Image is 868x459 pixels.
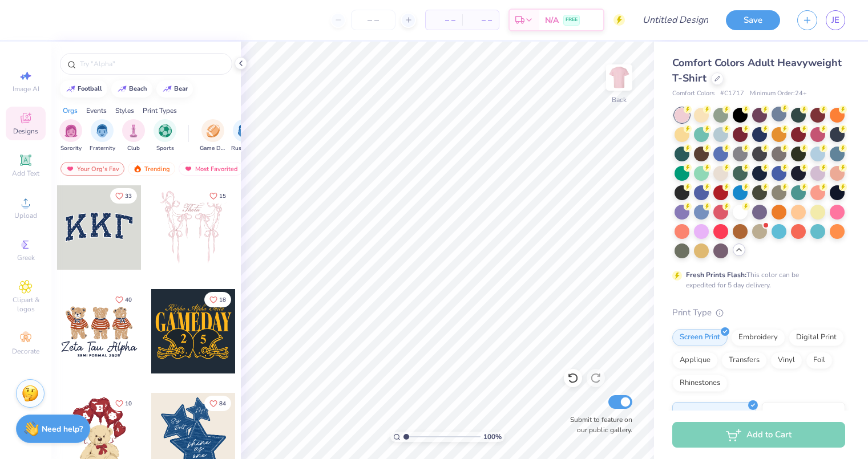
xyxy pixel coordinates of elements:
[351,10,395,30] input: – –
[179,162,243,176] div: Most Favorited
[826,10,845,30] a: JE
[720,89,744,99] span: # C1717
[59,119,82,153] button: filter button
[96,124,108,137] img: Fraternity Image
[110,188,137,204] button: Like
[219,193,226,199] span: 15
[122,119,145,153] button: filter button
[608,66,631,89] img: Back
[118,86,127,92] img: trend_line.gif
[483,432,502,442] span: 100 %
[219,297,226,303] span: 18
[750,89,807,99] span: Minimum Order: 24 +
[238,124,251,137] img: Rush & Bid Image
[672,89,714,99] span: Comfort Colors
[231,144,257,153] span: Rush & Bid
[12,169,39,178] span: Add Text
[128,162,175,176] div: Trending
[125,401,132,407] span: 10
[90,144,115,153] span: Fraternity
[154,119,176,153] button: filter button
[60,162,124,176] div: Your Org's Fav
[156,80,193,98] button: bear
[806,352,833,369] div: Foil
[204,292,231,307] button: Like
[90,119,115,153] div: filter for Fraternity
[127,144,140,153] span: Club
[60,144,82,153] span: Sorority
[219,401,226,407] span: 84
[12,347,39,356] span: Decorate
[143,105,177,116] div: Print Types
[66,165,75,173] img: most_fav.gif
[612,95,627,105] div: Back
[174,86,188,92] div: bear
[200,119,226,153] button: filter button
[6,295,46,314] span: Clipart & logos
[433,14,455,26] span: – –
[86,105,107,116] div: Events
[672,352,718,369] div: Applique
[78,86,102,92] div: football
[672,306,845,319] div: Print Type
[207,124,220,137] img: Game Day Image
[767,407,791,419] span: Puff Ink
[770,352,802,369] div: Vinyl
[13,127,38,136] span: Designs
[672,375,728,392] div: Rhinestones
[129,86,147,92] div: beach
[204,396,231,411] button: Like
[545,14,559,26] span: N/A
[110,292,137,307] button: Like
[156,144,174,153] span: Sports
[115,105,134,116] div: Styles
[200,144,226,153] span: Game Day
[672,56,842,85] span: Comfort Colors Adult Heavyweight T-Shirt
[154,119,176,153] div: filter for Sports
[60,80,107,98] button: football
[159,124,172,137] img: Sports Image
[633,9,717,31] input: Untitled Design
[14,211,37,220] span: Upload
[127,124,140,137] img: Club Image
[13,84,39,94] span: Image AI
[677,407,708,419] span: Standard
[831,14,839,27] span: JE
[200,119,226,153] div: filter for Game Day
[125,297,132,303] span: 40
[789,329,844,346] div: Digital Print
[64,124,78,137] img: Sorority Image
[184,165,193,173] img: most_fav.gif
[686,270,826,290] div: This color can be expedited for 5 day delivery.
[110,396,137,411] button: Like
[90,119,115,153] button: filter button
[726,10,780,30] button: Save
[59,119,82,153] div: filter for Sorority
[133,165,142,173] img: trending.gif
[686,270,746,279] strong: Fresh Prints Flash:
[469,14,492,26] span: – –
[231,119,257,153] button: filter button
[125,193,132,199] span: 33
[204,188,231,204] button: Like
[721,352,767,369] div: Transfers
[731,329,785,346] div: Embroidery
[66,86,75,92] img: trend_line.gif
[231,119,257,153] div: filter for Rush & Bid
[111,80,152,98] button: beach
[163,86,172,92] img: trend_line.gif
[122,119,145,153] div: filter for Club
[79,58,225,70] input: Try "Alpha"
[672,329,728,346] div: Screen Print
[564,415,632,435] label: Submit to feature on our public gallery.
[42,424,83,434] strong: Need help?
[566,16,578,24] span: FREE
[17,253,35,262] span: Greek
[63,105,78,116] div: Orgs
